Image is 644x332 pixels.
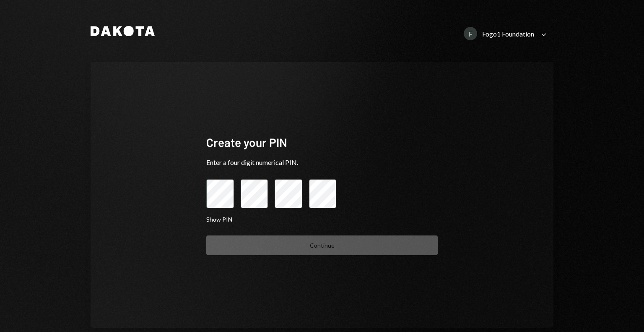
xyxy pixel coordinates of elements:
input: pin code 4 of 4 [309,179,337,209]
button: Show PIN [206,216,232,224]
input: pin code 3 of 4 [275,179,302,209]
div: Fogo1 Foundation [482,30,534,38]
div: F [464,27,477,40]
div: Create your PIN [206,134,438,151]
div: Enter a four digit numerical PIN. [206,157,438,167]
input: pin code 1 of 4 [206,179,234,209]
input: pin code 2 of 4 [241,179,268,209]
